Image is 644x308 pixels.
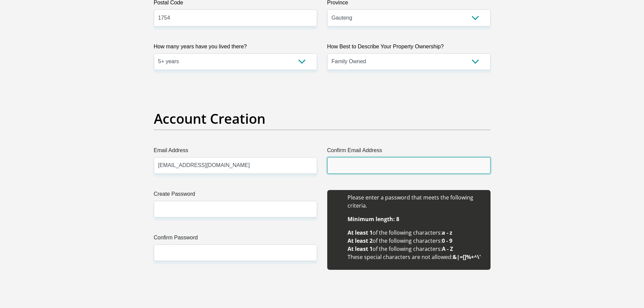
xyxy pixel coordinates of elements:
li: of the following characters: [348,237,484,245]
label: Confirm Email Address [327,146,491,157]
input: Create Password [154,201,317,217]
input: Confirm Email Address [327,157,491,174]
label: Create Password [154,190,317,201]
li: of the following characters: [348,229,484,237]
li: of the following characters: [348,245,484,253]
b: At least 2 [348,237,373,244]
select: Please Select a Province [327,9,491,26]
li: Please enter a password that meets the following criteria. [348,193,484,210]
b: A - Z [442,245,453,253]
li: These special characters are not allowed: [348,253,484,261]
label: Confirm Password [154,234,317,244]
label: Email Address [154,146,317,157]
b: Minimum length: 8 [348,215,399,223]
input: Confirm Password [154,244,317,261]
input: Email Address [154,157,317,174]
b: At least 1 [348,229,373,236]
label: How many years have you lived there? [154,43,317,53]
label: How Best to Describe Your Property Ownership? [327,43,491,53]
select: Please select a value [154,53,317,70]
input: Postal Code [154,9,317,26]
h2: Account Creation [154,111,491,127]
b: a - z [442,229,452,236]
b: At least 1 [348,245,373,253]
select: Please select a value [327,53,491,70]
b: &|=[]%+^\' [453,253,481,261]
b: 0 - 9 [442,237,452,244]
